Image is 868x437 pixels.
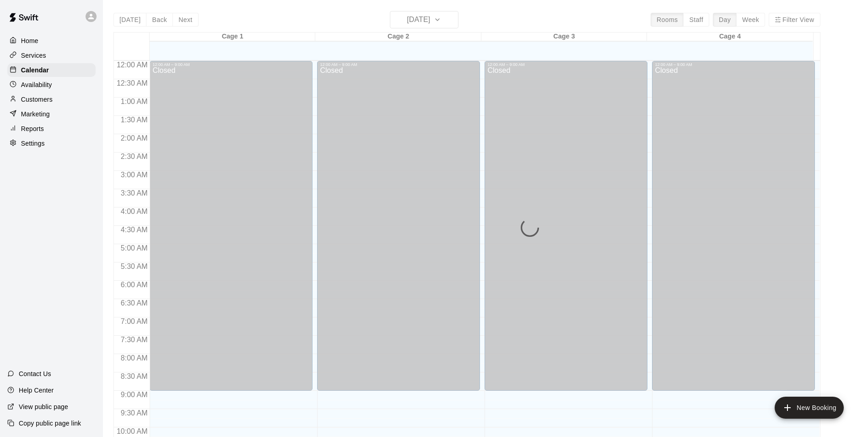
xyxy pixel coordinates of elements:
p: Help Center [19,386,54,395]
div: 12:00 AM – 9:00 AM [655,62,812,67]
p: Reports [21,124,44,133]
span: 6:30 AM [119,299,150,307]
p: Customers [21,95,53,104]
a: Settings [7,137,96,150]
span: 5:30 AM [119,262,150,270]
span: 10:00 AM [114,427,150,435]
div: 12:00 AM – 9:00 AM [152,62,310,67]
div: 12:00 AM – 9:00 AM: Closed [150,61,313,391]
span: 6:00 AM [119,281,150,289]
a: Home [7,34,96,48]
div: Cage 4 [647,33,813,41]
a: Calendar [7,63,96,77]
p: Contact Us [19,369,51,378]
span: 7:30 AM [119,336,150,344]
a: Customers [7,93,96,106]
p: Copy public page link [19,419,81,428]
div: Closed [320,67,477,394]
p: View public page [19,402,68,411]
span: 4:30 AM [119,226,150,234]
p: Marketing [21,109,50,119]
span: 1:00 AM [119,98,150,105]
span: 1:30 AM [119,116,150,124]
span: 2:30 AM [119,153,150,160]
span: 12:00 AM [114,61,150,69]
div: 12:00 AM – 9:00 AM: Closed [317,61,480,391]
div: Closed [655,67,812,394]
span: 8:00 AM [119,354,150,362]
div: Cage 2 [315,33,481,41]
span: 4:00 AM [119,208,150,215]
div: Closed [487,67,645,394]
div: 12:00 AM – 9:00 AM [320,62,477,67]
a: Services [7,49,96,62]
div: Closed [152,67,310,394]
p: Availability [21,80,52,89]
div: Cage 3 [481,33,647,41]
span: 7:00 AM [119,317,150,325]
div: 12:00 AM – 9:00 AM: Closed [652,61,815,391]
span: 3:30 AM [119,189,150,197]
button: add [775,397,844,419]
p: Calendar [21,66,49,75]
span: 2:00 AM [119,134,150,142]
p: Services [21,51,46,60]
div: Cage 1 [150,33,315,41]
span: 9:00 AM [119,391,150,399]
span: 3:00 AM [119,171,150,179]
span: 9:30 AM [119,409,150,417]
div: 12:00 AM – 9:00 AM: Closed [485,61,647,391]
a: Marketing [7,107,96,121]
a: Reports [7,122,96,136]
p: Settings [21,139,45,148]
span: 12:30 AM [114,79,150,87]
div: 12:00 AM – 9:00 AM [487,62,645,67]
span: 5:00 AM [119,244,150,252]
p: Home [21,36,38,45]
span: 8:30 AM [119,372,150,380]
a: Availability [7,78,96,92]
